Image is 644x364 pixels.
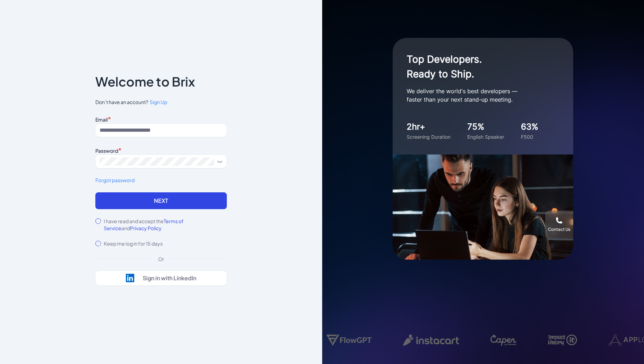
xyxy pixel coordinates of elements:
[95,76,195,87] p: Welcome to Brix
[104,240,163,247] label: Keep me log in for 15 days
[95,177,227,184] a: Forgot password
[130,225,162,231] span: Privacy Policy
[148,98,167,106] a: Sign Up
[467,121,504,133] div: 75%
[407,87,547,104] p: We deliver the world's best developers — faster than your next stand-up meeting.
[152,255,170,262] div: Or
[548,227,570,232] div: Contact Us
[545,211,573,239] button: Contact Us
[95,147,118,154] label: Password
[407,133,450,140] div: Screening Duration
[150,99,167,105] span: Sign Up
[95,98,227,106] span: Don’t have an account?
[467,133,504,140] div: English Speaker
[407,52,547,81] h1: Top Developers. Ready to Ship.
[95,271,227,286] button: Sign in with LinkedIn
[95,192,227,209] button: Next
[407,121,450,133] div: 2hr+
[143,275,196,282] div: Sign in with LinkedIn
[104,218,227,232] label: I have read and accept the and
[95,116,108,123] label: Email
[104,218,184,231] span: Terms of Service
[521,133,538,140] div: F500
[521,121,538,133] div: 63%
